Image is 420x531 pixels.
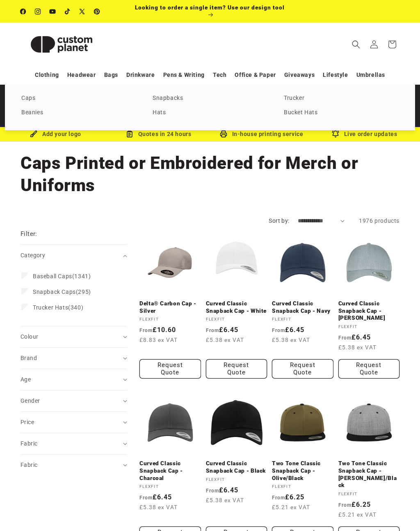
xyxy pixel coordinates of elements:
[313,129,416,139] div: Live order updates
[21,348,127,369] summary: Brand (0 selected)
[21,26,103,63] img: Custom Planet
[153,93,267,104] a: Snapbacks
[21,245,127,266] summary: Category (0 selected)
[284,68,315,82] a: Giveaways
[213,68,226,82] a: Tech
[21,462,37,468] span: Fabric
[21,152,399,196] h1: Caps Printed or Embroidered for Merch or Uniforms
[356,68,385,82] a: Umbrellas
[21,440,37,447] span: Fabric
[135,4,285,11] span: Looking to order a single item? Use our design tool
[279,442,420,531] iframe: Chat Widget
[21,229,37,239] h2: Filter:
[21,419,34,425] span: Price
[272,300,333,314] a: Curved Classic Snapback Cap - Navy
[35,68,59,82] a: Clothing
[153,107,267,118] a: Hats
[21,412,127,433] summary: Price
[163,68,205,82] a: Pens & Writing
[21,326,127,347] summary: Colour (0 selected)
[33,288,91,296] span: (295)
[284,107,399,118] a: Bucket Hats
[104,68,118,82] a: Bags
[220,130,227,138] img: In-house printing
[21,397,40,404] span: Gender
[33,304,83,311] span: (340)
[18,23,106,66] a: Custom Planet
[338,359,400,379] button: Request Quote
[139,359,201,379] button: Request Quote
[33,289,76,295] span: Snapback Caps
[33,272,91,280] span: (1341)
[126,68,155,82] a: Drinkware
[323,68,348,82] a: Lifestyle
[206,460,267,474] a: Curved Classic Snapback Cap - Black
[30,130,37,138] img: Brush Icon
[21,376,31,383] span: Age
[107,129,210,139] div: Quotes in 24 hours
[21,252,45,259] span: Category
[21,107,136,118] a: Beanies
[126,130,133,138] img: Order Updates Icon
[21,433,127,454] summary: Fabric (0 selected)
[21,93,136,104] a: Caps
[338,300,400,322] a: Curved Classic Snapback Cap - [PERSON_NAME]
[359,217,399,224] span: 1976 products
[21,455,127,476] summary: Fabric (0 selected)
[33,304,68,311] span: Trucker Hats
[67,68,96,82] a: Headwear
[272,359,333,379] button: Request Quote
[347,35,365,53] summary: Search
[332,130,339,138] img: Order updates
[21,333,38,340] span: Colour
[269,217,289,224] label: Sort by:
[272,460,333,482] a: Two Tone Classic Snapback Cap - Olive/Black
[139,300,201,314] a: Delta® Carbon Cap - Silver
[206,359,267,379] button: Request Quote
[235,68,276,82] a: Office & Paper
[21,369,127,390] summary: Age (0 selected)
[284,93,399,104] a: Trucker
[210,129,313,139] div: In-house printing service
[21,390,127,411] summary: Gender (0 selected)
[33,273,72,279] span: Baseball Caps
[139,460,201,482] a: Curved Classic Snapback Cap - Charcoal
[206,300,267,314] a: Curved Classic Snapback Cap - White
[4,129,107,139] div: Add your logo
[21,355,37,361] span: Brand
